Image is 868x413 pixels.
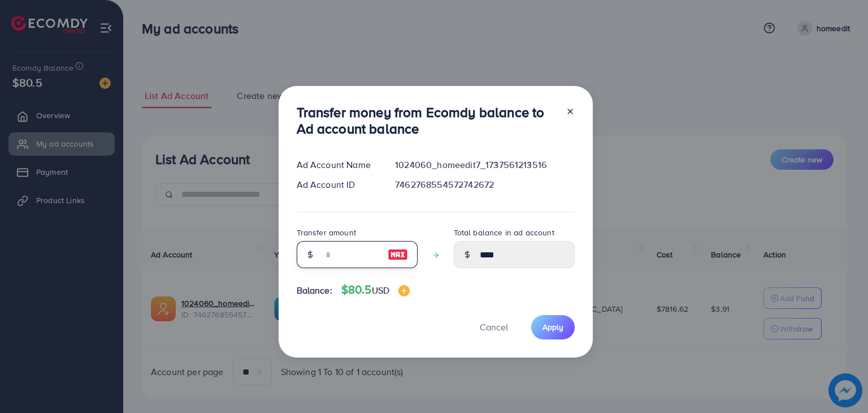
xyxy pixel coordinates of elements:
span: USD [372,284,389,296]
span: Apply [542,321,563,333]
div: 1024060_homeedit7_1737561213516 [386,158,583,171]
label: Transfer amount [297,227,356,238]
button: Apply [531,315,575,339]
span: Balance: [297,284,332,297]
img: image [388,248,408,261]
div: Ad Account ID [288,178,387,191]
div: 7462768554572742672 [386,178,583,191]
img: image [398,285,410,296]
div: Ad Account Name [288,158,387,171]
h3: Transfer money from Ecomdy balance to Ad account balance [297,104,557,137]
span: Cancel [480,321,508,333]
button: Cancel [466,315,522,339]
h4: $80.5 [341,283,410,297]
label: Total balance in ad account [454,227,554,238]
